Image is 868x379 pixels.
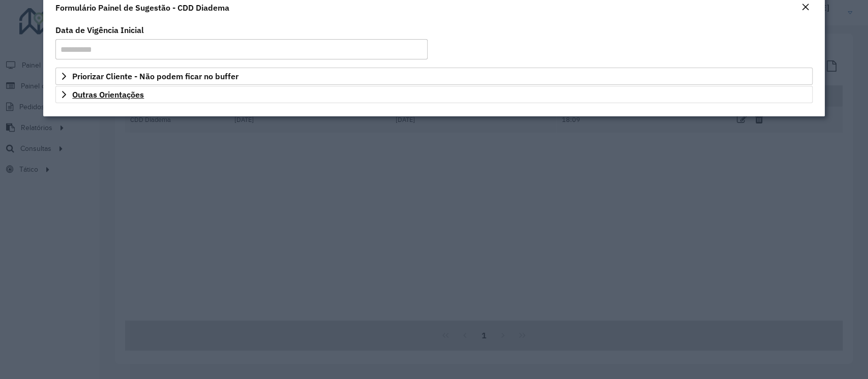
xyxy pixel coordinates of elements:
a: Outras Orientações [55,86,812,103]
em: Fechar [801,3,810,11]
button: Close [798,1,813,14]
label: Data de Vigência Inicial [55,24,144,36]
a: Priorizar Cliente - Não podem ficar no buffer [55,68,812,85]
h4: Formulário Painel de Sugestão - CDD Diadema [55,2,229,14]
span: Outras Orientações [72,90,144,99]
span: Priorizar Cliente - Não podem ficar no buffer [72,72,238,80]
